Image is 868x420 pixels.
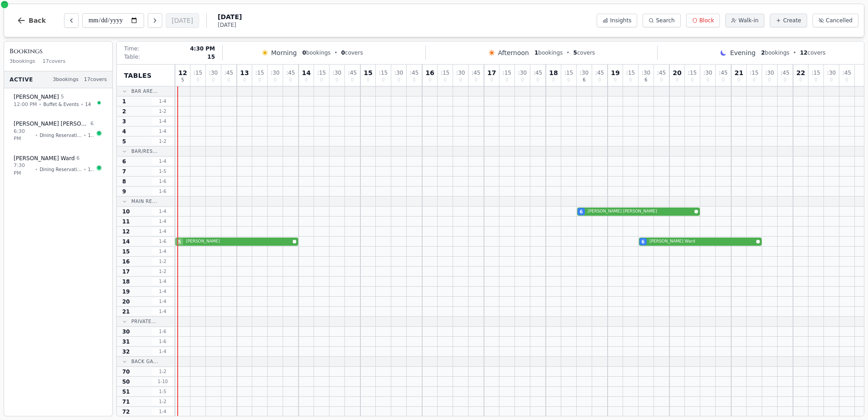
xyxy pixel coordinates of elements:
[207,53,215,61] span: 15
[76,155,80,162] span: 6
[583,78,585,82] span: 6
[122,158,126,165] span: 6
[643,14,680,27] button: Search
[29,17,46,24] span: Back
[770,14,807,27] button: Create
[351,78,354,82] span: 0
[122,378,130,385] span: 50
[152,378,174,385] span: 1 - 10
[719,70,728,76] span: : 45
[598,78,601,82] span: 0
[35,166,38,173] span: •
[348,70,357,76] span: : 45
[271,70,279,76] span: : 30
[152,168,174,175] span: 1 - 5
[642,70,650,76] span: : 30
[14,120,89,127] span: [PERSON_NAME] [PERSON_NAME]
[490,78,493,82] span: 0
[35,132,38,139] span: •
[122,278,130,285] span: 18
[611,70,619,76] span: 19
[456,70,465,76] span: : 30
[152,308,174,315] span: 1 - 4
[10,58,35,66] span: 3 bookings
[534,70,542,76] span: : 45
[472,70,480,76] span: : 45
[124,53,140,61] span: Table:
[122,168,126,175] span: 7
[341,50,345,56] span: 0
[122,188,126,195] span: 9
[629,78,632,82] span: 0
[152,218,174,225] span: 1 - 4
[90,120,94,128] span: 6
[656,17,674,24] span: Search
[152,248,174,255] span: 1 - 4
[367,78,369,82] span: 0
[84,132,86,139] span: •
[505,78,508,82] span: 0
[597,14,637,27] button: Insights
[768,78,771,82] span: 0
[122,388,130,395] span: 51
[333,70,341,76] span: : 30
[152,178,174,185] span: 1 - 6
[814,78,817,82] span: 0
[178,238,181,245] span: 5
[827,70,836,76] span: : 30
[152,258,174,265] span: 1 - 2
[274,78,276,82] span: 0
[317,70,326,76] span: : 15
[305,78,308,82] span: 0
[730,48,755,57] span: Evening
[781,70,789,76] span: : 45
[14,155,75,162] span: [PERSON_NAME] Ward
[186,238,291,245] span: [PERSON_NAME]
[148,13,162,28] button: Next day
[813,14,858,27] button: Cancelled
[152,268,174,275] span: 1 - 2
[166,13,199,28] button: [DATE]
[335,78,338,82] span: 0
[830,78,833,82] span: 0
[258,78,261,82] span: 0
[610,17,631,24] span: Insights
[152,138,174,145] span: 1 - 2
[614,78,617,82] span: 0
[413,78,415,82] span: 0
[796,70,805,76] span: 22
[80,101,83,108] span: •
[826,17,853,24] span: Cancelled
[14,93,59,101] span: [PERSON_NAME]
[152,298,174,305] span: 1 - 4
[394,70,403,76] span: : 30
[397,78,400,82] span: 0
[626,70,635,76] span: : 15
[178,70,187,76] span: 12
[196,78,199,82] span: 0
[845,78,848,82] span: 0
[688,70,697,76] span: : 15
[302,49,330,56] span: bookings
[536,78,539,82] span: 0
[152,348,174,355] span: 1 - 4
[644,78,647,82] span: 6
[320,78,323,82] span: 0
[152,118,174,125] span: 1 - 4
[152,98,174,105] span: 1 - 4
[642,238,645,245] span: 6
[88,166,94,173] span: 14
[218,12,242,21] span: [DATE]
[334,49,338,56] span: •
[573,50,577,56] span: 5
[302,50,306,56] span: 0
[564,70,573,76] span: : 15
[122,138,126,145] span: 5
[8,88,109,113] button: [PERSON_NAME] 512:00 PM•Buffet & Events•14
[566,49,569,56] span: •
[843,70,851,76] span: : 45
[521,78,524,82] span: 0
[131,88,158,95] span: Bar Are...
[750,70,758,76] span: : 15
[459,78,462,82] span: 0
